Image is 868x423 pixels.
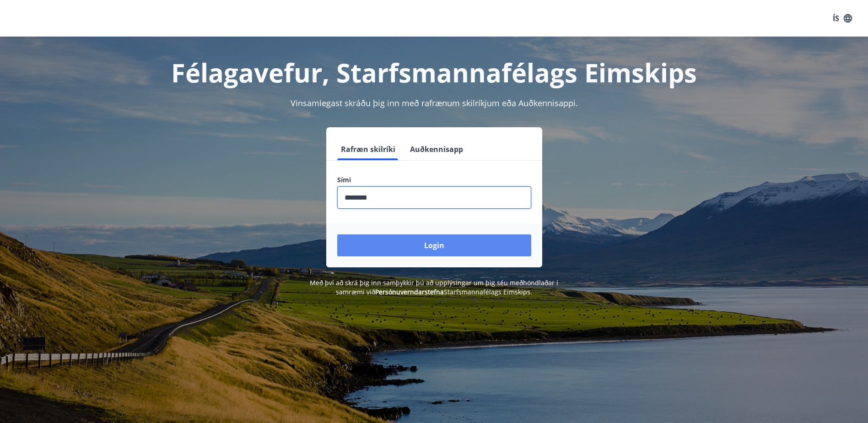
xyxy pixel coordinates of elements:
label: Sími [337,175,531,184]
h1: Félagavefur, Starfsmannafélags Eimskips [116,55,753,90]
button: Auðkennisapp [406,138,467,160]
button: ÍS [828,10,857,27]
button: Rafræn skilríki [337,138,399,160]
a: Persónuverndarstefna [375,287,444,296]
span: Vinsamlegast skráðu þig inn með rafrænum skilríkjum eða Auðkennisappi. [291,98,578,108]
span: Með því að skrá þig inn samþykkir þú að upplýsingar um þig séu meðhöndlaðar í samræmi við Starfsm... [310,278,558,296]
button: Login [337,234,531,256]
